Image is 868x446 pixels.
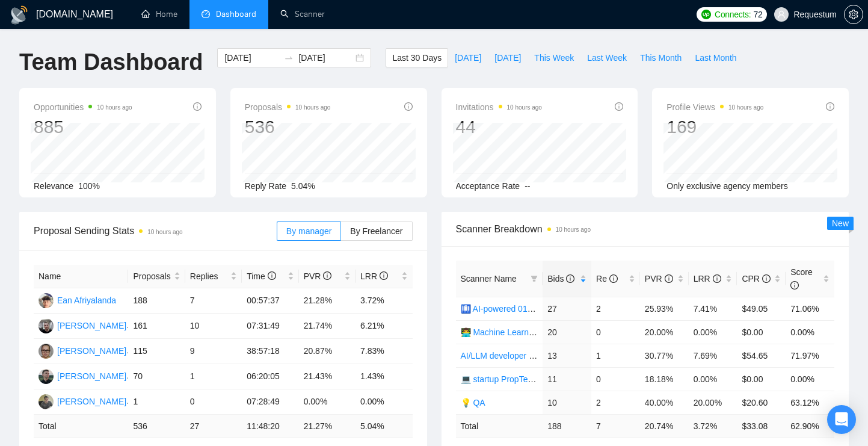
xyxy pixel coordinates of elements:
[34,181,73,191] span: Relevance
[689,367,737,391] td: 0.00%
[543,391,591,414] td: 10
[193,102,202,111] span: info-circle
[844,10,863,19] a: setting
[295,104,330,111] time: 10 hours ago
[284,53,294,63] span: swap-right
[777,10,786,19] span: user
[392,51,442,64] span: Last 30 Days
[38,394,54,409] img: AK
[34,116,132,138] div: 885
[640,367,689,391] td: 18.18%
[38,295,116,305] a: EAEan Afriyalanda
[147,229,182,235] time: 10 hours ago
[689,297,737,320] td: 7.41%
[216,9,256,19] span: Dashboard
[494,51,521,64] span: [DATE]
[461,374,614,384] a: 💻 startup PropTech+CRM+Construction
[543,344,591,367] td: 13
[128,339,185,364] td: 115
[356,389,412,415] td: 0.00%
[591,414,640,438] td: 7
[488,48,528,67] button: [DATE]
[665,274,673,283] span: info-circle
[701,10,711,19] img: upwork-logo.png
[38,396,126,406] a: AK[PERSON_NAME]
[525,181,530,191] span: --
[57,395,126,408] div: [PERSON_NAME]
[78,181,100,191] span: 100%
[666,116,763,138] div: 169
[556,226,591,233] time: 10 hours ago
[543,367,591,391] td: 11
[528,270,540,288] span: filter
[448,48,488,67] button: [DATE]
[38,318,54,333] img: VL
[286,226,331,236] span: By manager
[786,391,834,414] td: 63.12%
[591,320,640,344] td: 0
[790,281,799,290] span: info-circle
[461,351,602,361] a: AI/LLM developer 01/10 changed end
[534,51,574,64] span: This Week
[543,414,591,438] td: 188
[38,369,54,384] img: AS
[591,344,640,367] td: 1
[185,415,242,438] td: 27
[284,53,294,63] span: to
[57,294,116,307] div: Ean Afriyalanda
[645,274,673,283] span: PVR
[242,415,298,438] td: 11:48:20
[786,297,834,320] td: 71.06%
[695,51,736,64] span: Last Month
[666,100,763,114] span: Profile Views
[832,218,849,228] span: New
[356,314,412,339] td: 6.21%
[185,339,242,364] td: 9
[737,344,786,367] td: $54.65
[689,391,737,414] td: 20.00%
[688,48,743,67] button: Last Month
[38,293,54,308] img: EA
[242,339,298,364] td: 38:57:18
[456,181,520,191] span: Acceptance Rate
[737,297,786,320] td: $49.05
[786,414,834,438] td: 62.90 %
[323,271,331,280] span: info-circle
[715,8,751,21] span: Connects:
[380,271,388,280] span: info-circle
[299,339,356,364] td: 20.87%
[640,320,689,344] td: 20.00%
[591,391,640,414] td: 2
[596,274,618,283] span: Re
[456,116,542,138] div: 44
[245,181,286,191] span: Reply Rate
[461,327,580,337] a: 👨‍💻 Machine Learning developer
[128,389,185,415] td: 1
[304,271,332,281] span: PVR
[356,288,412,314] td: 3.72%
[141,9,177,19] a: homeHome
[247,271,275,281] span: Time
[543,320,591,344] td: 20
[786,367,834,391] td: 0.00%
[640,51,682,64] span: This Month
[242,314,298,339] td: 07:31:49
[531,275,538,282] span: filter
[185,265,242,288] th: Replies
[38,371,126,380] a: AS[PERSON_NAME]
[299,415,356,438] td: 21.27 %
[356,339,412,364] td: 7.83%
[34,100,132,114] span: Opportunities
[461,304,599,314] a: 🛄 AI-powered 01/10(t) changed end
[456,221,835,237] span: Scanner Breakdown
[790,267,813,290] span: Score
[34,223,277,238] span: Proposal Sending Stats
[694,274,721,283] span: LRR
[299,389,356,415] td: 0.00%
[455,51,481,64] span: [DATE]
[185,288,242,314] td: 7
[291,181,315,191] span: 5.04%
[461,274,517,283] span: Scanner Name
[185,389,242,415] td: 0
[128,265,185,288] th: Proposals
